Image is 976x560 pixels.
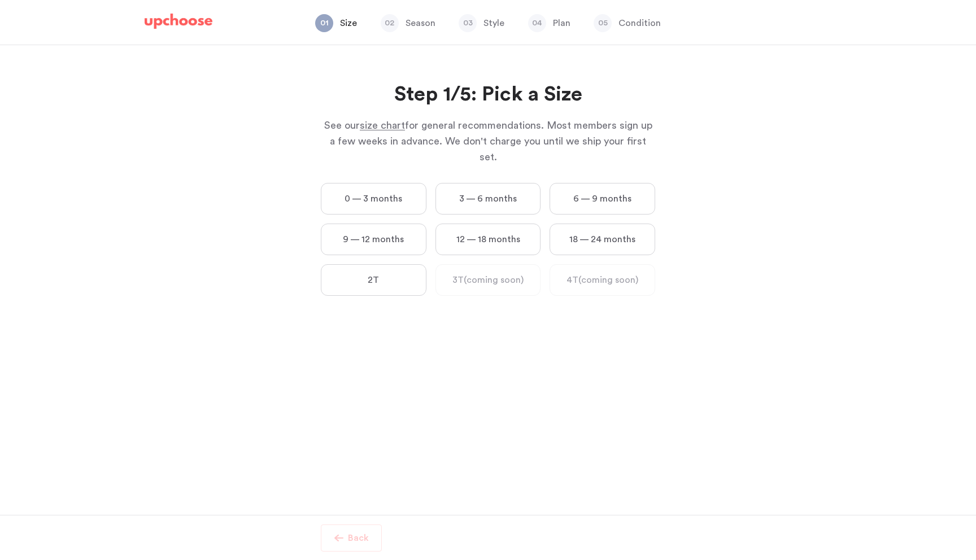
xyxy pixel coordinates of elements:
[483,16,504,30] p: Style
[550,264,655,296] label: 4T (coming soon)
[618,16,661,30] p: Condition
[381,14,399,32] span: 02
[340,16,357,30] p: Size
[315,14,333,32] span: 01
[145,14,212,29] img: UpChoose
[321,117,655,165] p: See our for general recommendations. Most members sign up a few weeks in advance. We don't charge...
[553,16,570,30] p: Plan
[594,14,612,32] span: 05
[550,183,655,215] label: 6 — 9 months
[321,524,382,552] button: Back
[528,14,546,32] span: 04
[435,224,541,255] label: 12 — 18 months
[348,531,369,545] p: Back
[459,14,477,32] span: 03
[360,120,405,130] span: size chart
[145,14,212,34] a: UpChoose
[550,224,655,255] label: 18 — 24 months
[406,16,435,30] p: Season
[321,183,426,215] label: 0 — 3 months
[321,81,655,108] h2: Step 1/5: Pick a Size
[321,264,426,296] label: 2T
[321,224,426,255] label: 9 — 12 months
[435,183,541,215] label: 3 — 6 months
[435,264,541,296] label: 3T (coming soon)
